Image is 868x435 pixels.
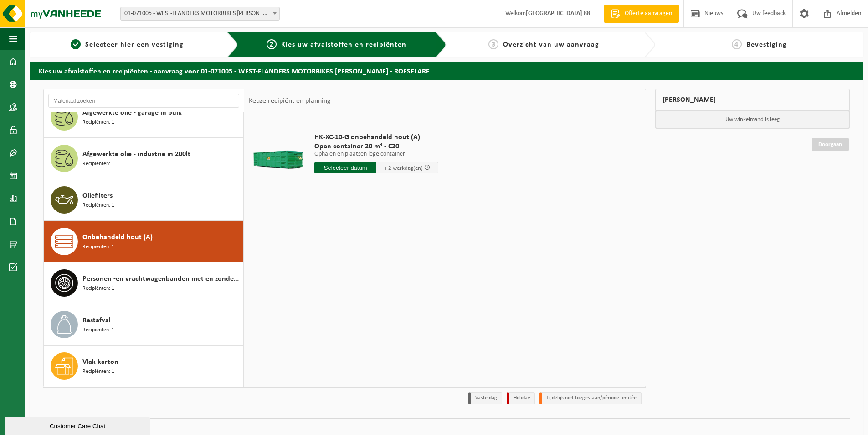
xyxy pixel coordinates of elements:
span: 3 [488,39,498,49]
a: Doorgaan [812,138,849,151]
span: Selecteer hier een vestiging [85,41,184,48]
span: 4 [732,39,742,49]
li: Holiday [507,392,535,404]
span: 01-071005 - WEST-FLANDERS MOTORBIKES HARLEY DAVIDSON - 8800 ROESELARE, KACHTEMSESTRAAT 253 [120,7,280,21]
button: Restafval Recipiënten: 1 [44,304,244,346]
div: [PERSON_NAME] [655,89,850,111]
span: 01-071005 - WEST-FLANDERS MOTORBIKES HARLEY DAVIDSON - 8800 ROESELARE, KACHTEMSESTRAAT 253 [121,7,279,20]
a: 1Selecteer hier een vestiging [34,39,220,50]
input: Materiaal zoeken [48,94,239,108]
iframe: chat widget [5,415,152,435]
strong: [GEOGRAPHIC_DATA] 88 [526,10,590,17]
span: Bevestiging [746,41,787,48]
span: Offerte aanvragen [622,9,674,18]
li: Tijdelijk niet toegestaan/période limitée [539,392,642,404]
span: 1 [71,39,81,49]
span: Onbehandeld hout (A) [82,232,153,243]
span: Recipiënten: 1 [82,118,114,127]
h2: Kies uw afvalstoffen en recipiënten - aanvraag voor 01-071005 - WEST-FLANDERS MOTORBIKES [PERSON_... [30,62,863,79]
span: Recipiënten: 1 [82,201,114,210]
button: Vlak karton Recipiënten: 1 [44,346,244,387]
p: Ophalen en plaatsen lege container [314,151,438,157]
span: 2 [267,39,277,49]
span: Afgewerkte olie - industrie in 200lt [82,149,190,160]
button: Personen -en vrachtwagenbanden met en zonder velg Recipiënten: 1 [44,262,244,304]
span: Recipiënten: 1 [82,243,114,252]
p: Uw winkelmand is leeg [656,111,850,128]
span: Overzicht van uw aanvraag [503,41,599,48]
span: Vlak karton [82,356,118,367]
span: Recipiënten: 1 [82,160,114,168]
button: Afgewerkte olie - industrie in 200lt Recipiënten: 1 [44,138,244,179]
button: Onbehandeld hout (A) Recipiënten: 1 [44,221,244,262]
span: Kies uw afvalstoffen en recipiënten [281,41,406,48]
span: Open container 20 m³ - C20 [314,142,438,151]
span: Oliefilters [82,190,113,201]
input: Selecteer datum [314,162,376,173]
span: Restafval [82,315,111,326]
span: Recipiënten: 1 [82,367,114,376]
li: Vaste dag [468,392,502,404]
button: Afgewerkte olie - garage in bulk Recipiënten: 1 [44,96,244,138]
span: Afgewerkte olie - garage in bulk [82,107,182,118]
span: + 2 werkdag(en) [384,165,423,171]
div: Keuze recipiënt en planning [244,89,335,112]
span: Recipiënten: 1 [82,284,114,293]
span: Recipiënten: 1 [82,326,114,335]
button: Oliefilters Recipiënten: 1 [44,179,244,221]
span: Personen -en vrachtwagenbanden met en zonder velg [82,273,241,284]
span: HK-XC-10-G onbehandeld hout (A) [314,133,438,142]
a: Offerte aanvragen [604,5,679,23]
